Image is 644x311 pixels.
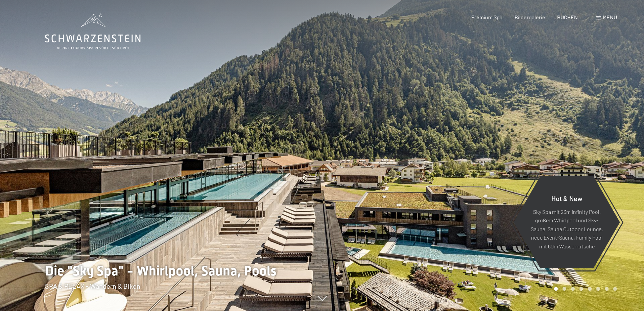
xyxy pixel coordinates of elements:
a: Premium Spa [471,14,502,20]
div: Carousel Page 6 [596,287,600,291]
p: Sky Spa mit 23m Infinity Pool, großem Whirlpool und Sky-Sauna, Sauna Outdoor Lounge, neue Event-S... [530,207,603,250]
a: Bildergalerie [515,14,545,20]
div: Carousel Page 1 (Current Slide) [554,287,558,291]
div: Carousel Page 5 [588,287,592,291]
a: Hot & New Sky Spa mit 23m Infinity Pool, großem Whirlpool und Sky-Sauna, Sauna Outdoor Lounge, ne... [513,176,620,269]
div: Carousel Page 8 [613,287,617,291]
span: Menü [603,14,617,20]
div: Carousel Pagination [552,287,617,291]
div: Carousel Page 2 [563,287,566,291]
div: Carousel Page 3 [571,287,575,291]
div: Carousel Page 7 [605,287,609,291]
a: BUCHEN [557,14,578,20]
div: Carousel Page 4 [579,287,583,291]
span: Hot & New [551,194,582,202]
